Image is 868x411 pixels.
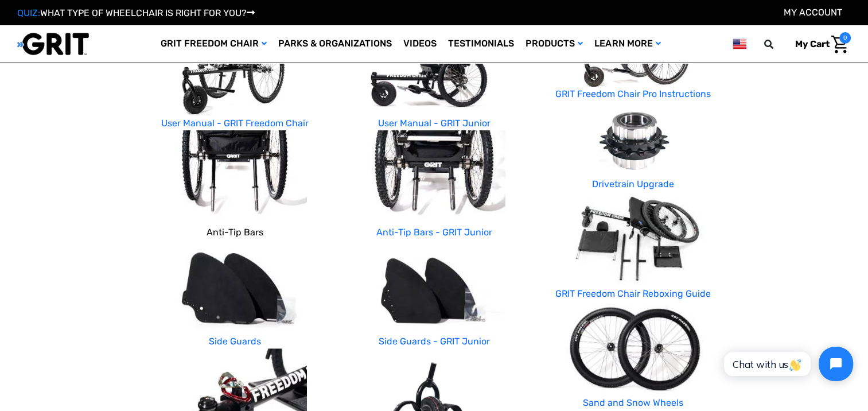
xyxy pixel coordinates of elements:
span: My Cart [795,38,830,49]
a: Side Guards - GRIT Junior [378,336,489,347]
a: Cart with 0 items [787,32,851,56]
img: GRIT All-Terrain Wheelchair and Mobility Equipment [17,32,89,56]
a: Learn More [589,25,666,63]
a: Anti-Tip Bars - GRIT Junior [376,227,492,238]
a: GRIT Freedom Chair [155,25,273,63]
a: Side Guards [209,336,261,347]
a: Videos [398,25,442,63]
iframe: Tidio Chat [711,337,863,391]
a: User Manual - GRIT Junior [377,118,490,129]
a: QUIZ:WHAT TYPE OF WHEELCHAIR IS RIGHT FOR YOU? [17,7,255,18]
img: Cart [831,36,848,53]
span: QUIZ: [17,7,40,18]
a: Account [784,7,842,18]
img: us.png [733,37,746,51]
a: Testimonials [442,25,520,63]
input: Search [769,32,787,56]
a: Products [520,25,589,63]
a: GRIT Freedom Chair Pro Instructions [555,88,711,99]
span: 0 [839,32,851,44]
a: User Manual - GRIT Freedom Chair [161,118,309,129]
a: Drivetrain Upgrade [592,179,674,189]
a: Anti-Tip Bars [207,227,263,238]
a: Parks & Organizations [273,25,398,63]
a: GRIT Freedom Chair Reboxing Guide [555,288,711,299]
a: Sand and Snow Wheels [583,397,683,408]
